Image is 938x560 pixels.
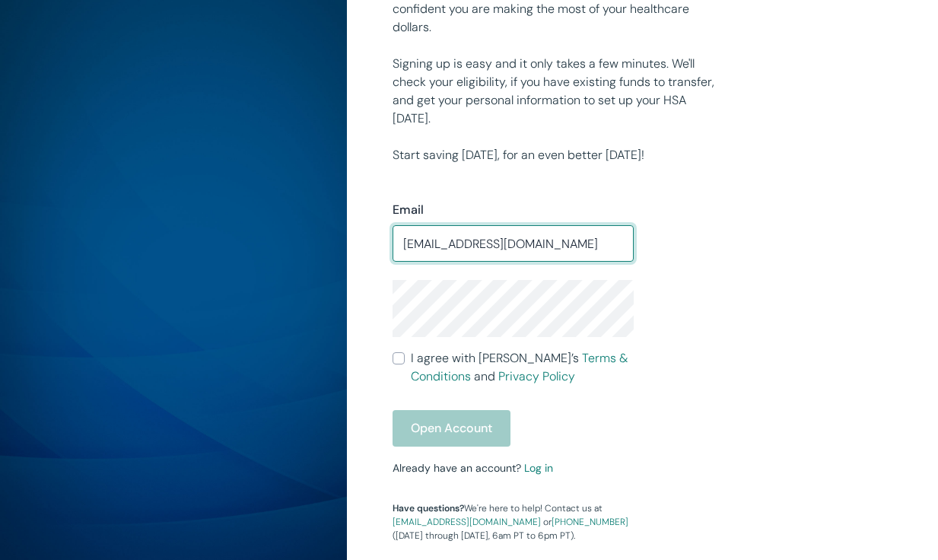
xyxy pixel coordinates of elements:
[524,461,553,475] a: Log in
[552,516,628,528] a: [PHONE_NUMBER]
[393,201,424,219] label: Email
[411,349,633,386] span: I agree with [PERSON_NAME]’s and
[393,55,720,128] p: Signing up is easy and it only takes a few minutes. We'll check your eligibility, if you have exi...
[498,368,575,384] a: Privacy Policy
[393,516,541,528] a: [EMAIL_ADDRESS][DOMAIN_NAME]
[393,502,464,514] strong: Have questions?
[393,461,553,475] small: Already have an account?
[393,146,720,164] p: Start saving [DATE], for an even better [DATE]!
[393,501,633,542] p: We're here to help! Contact us at or ([DATE] through [DATE], 6am PT to 6pm PT).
